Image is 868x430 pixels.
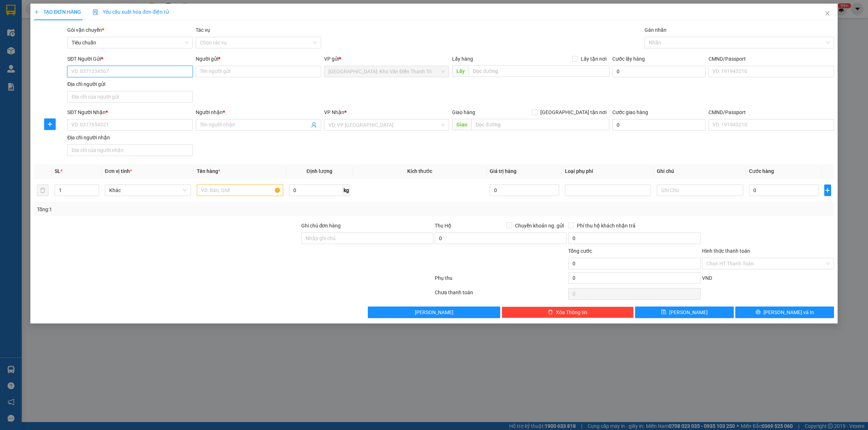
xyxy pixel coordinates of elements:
span: Khác [109,185,187,196]
span: save [661,309,666,315]
input: Cước giao hàng [612,119,706,131]
input: 0 [490,184,559,196]
div: Địa chỉ người nhận [67,134,193,142]
div: Người nhận [196,108,321,116]
span: [PERSON_NAME] và In [763,308,814,316]
span: Tên hàng [197,168,220,174]
span: delete [548,309,553,315]
input: Dọc đường [469,65,609,77]
span: [GEOGRAPHIC_DATA] tận nơi [537,108,609,116]
span: Đơn vị tính [105,168,132,174]
button: deleteXóa Thông tin [502,307,634,318]
span: SL [55,168,60,174]
input: Cước lấy hàng [612,66,706,77]
div: Địa chỉ người gửi [67,80,193,88]
input: VD: Bàn, Ghế [197,184,283,196]
div: Phụ thu [434,274,567,287]
span: user-add [311,122,317,128]
span: Thu Hộ [435,223,451,229]
div: SĐT Người Nhận [67,108,193,116]
span: Yêu cầu xuất hóa đơn điện tử [93,9,169,15]
label: Gán nhãn [644,27,667,33]
label: Hình thức thanh toán [702,248,750,254]
div: CMND/Passport [709,108,834,116]
label: Tác vụ [196,27,210,33]
span: Cước hàng [749,168,774,174]
span: TẠO ĐƠN HÀNG [34,9,81,15]
span: [PERSON_NAME] [669,308,708,316]
button: Close [817,4,838,24]
div: CMND/Passport [709,55,834,63]
input: Dọc đường [471,119,609,130]
span: Định lượng [307,168,332,174]
span: Giao hàng [452,109,475,115]
div: SĐT Người Gửi [67,55,193,63]
span: VP Nhận [324,109,344,115]
span: Kích thước [407,168,432,174]
button: plus [824,184,831,196]
span: Chuyển khoản ng. gửi [512,222,567,230]
label: Cước giao hàng [612,109,648,115]
span: Lấy [452,65,469,77]
input: Ghi Chú [657,184,743,196]
span: Tổng cước [568,248,592,254]
th: Ghi chú [654,164,746,178]
label: Cước lấy hàng [612,56,645,62]
label: Ghi chú đơn hàng [301,223,341,229]
div: Chưa thanh toán [434,288,567,301]
span: kg [343,184,350,196]
span: Hà Nội: Kho Văn Điển Thanh Trì [328,66,445,77]
span: plus [44,121,55,127]
div: VP gửi [324,55,450,63]
span: plus [34,9,39,14]
button: save[PERSON_NAME] [635,307,734,318]
span: printer [756,309,761,315]
div: Người gửi [196,55,321,63]
span: Lấy tận nơi [578,55,609,63]
img: icon [93,9,98,15]
input: Địa chỉ của người nhận [67,144,193,156]
span: [PERSON_NAME] [415,308,454,316]
span: plus [825,187,831,193]
span: Phí thu hộ khách nhận trả [574,222,638,230]
span: Gói vận chuyển [67,27,104,33]
button: delete [37,184,48,196]
span: Giá trị hàng [490,168,516,174]
span: VND [702,275,712,281]
button: plus [44,118,56,130]
span: Giao [452,119,471,130]
div: Tổng: 1 [37,205,335,213]
button: printer[PERSON_NAME] và In [735,307,834,318]
input: Địa chỉ của người gửi [67,91,193,103]
span: Lấy hàng [452,56,473,62]
th: Loại phụ phí [562,164,654,178]
input: Ghi chú đơn hàng [301,233,433,244]
span: Tiêu chuẩn [72,37,188,48]
span: Xóa Thông tin [556,308,587,316]
button: [PERSON_NAME] [368,307,500,318]
span: close [825,10,830,16]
